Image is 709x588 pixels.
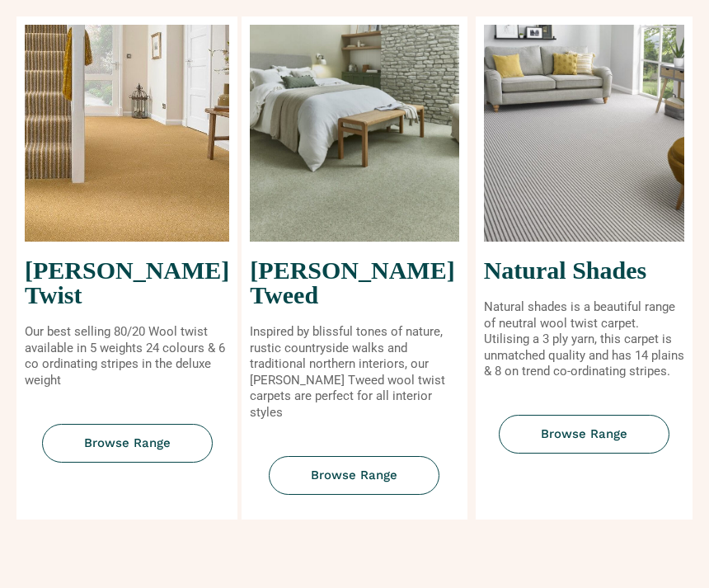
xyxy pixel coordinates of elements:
[25,258,229,308] h2: [PERSON_NAME] Twist
[42,424,213,463] a: Browse Range
[269,456,439,495] a: Browse Range
[484,258,684,283] h2: Natural Shades
[25,324,229,388] p: Our best selling 80/20 Wool twist available in 5 weights 24 colours & 6 co ordinating stripes in ...
[499,415,669,454] a: Browse Range
[250,258,458,308] h2: [PERSON_NAME] Tweed
[541,428,627,440] span: Browse Range
[84,437,171,449] span: Browse Range
[484,299,684,380] p: Natural shades is a beautiful range of neutral wool twist carpet. Utilising a 3 ply yarn, this ca...
[250,324,458,421] p: Inspired by blissful tones of nature, rustic countryside walks and traditional northern interiors...
[311,469,397,482] span: Browse Range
